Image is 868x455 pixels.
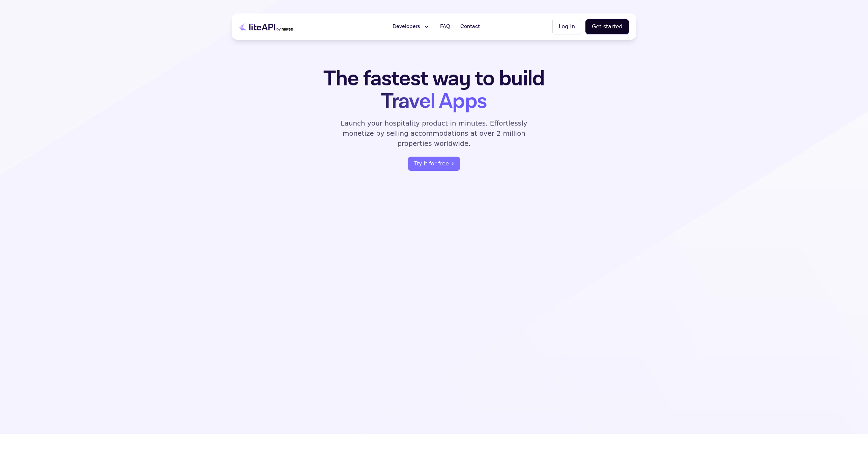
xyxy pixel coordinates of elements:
button: Developers [388,20,434,33]
span: FAQ [440,23,450,31]
span: Travel Apps [381,87,487,115]
button: Log in [552,19,581,34]
button: Get started [585,19,629,34]
span: Developers [393,23,420,31]
button: Try it for free [408,157,460,171]
a: register [408,157,460,171]
a: Contact [456,20,484,33]
span: Contact [460,23,480,31]
h1: The fastest way to build [302,68,566,113]
a: FAQ [436,20,454,33]
p: Launch your hospitality product in minutes. Effortlessly monetize by selling accommodations at ov... [333,118,535,149]
img: dashboard illustration [242,190,626,420]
